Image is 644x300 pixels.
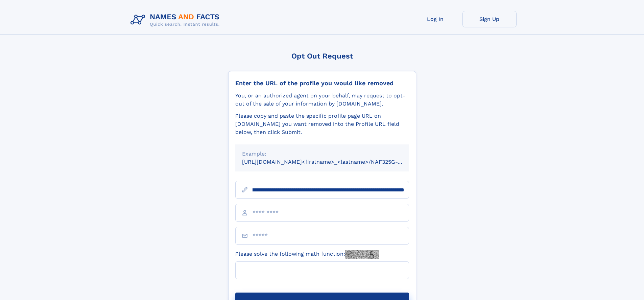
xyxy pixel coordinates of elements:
[408,11,462,27] a: Log In
[235,79,409,87] div: Enter the URL of the profile you would like removed
[228,52,416,60] div: Opt Out Request
[235,92,409,108] div: You, or an authorized agent on your behalf, may request to opt-out of the sale of your informatio...
[235,250,379,259] label: Please solve the following math function:
[242,159,422,165] small: [URL][DOMAIN_NAME]<firstname>_<lastname>/NAF325G-xxxxxxxx
[128,11,225,29] img: Logo Names and Facts
[235,112,409,136] div: Please copy and paste the specific profile page URL on [DOMAIN_NAME] you want removed into the Pr...
[462,11,517,27] a: Sign Up
[242,150,402,158] div: Example:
